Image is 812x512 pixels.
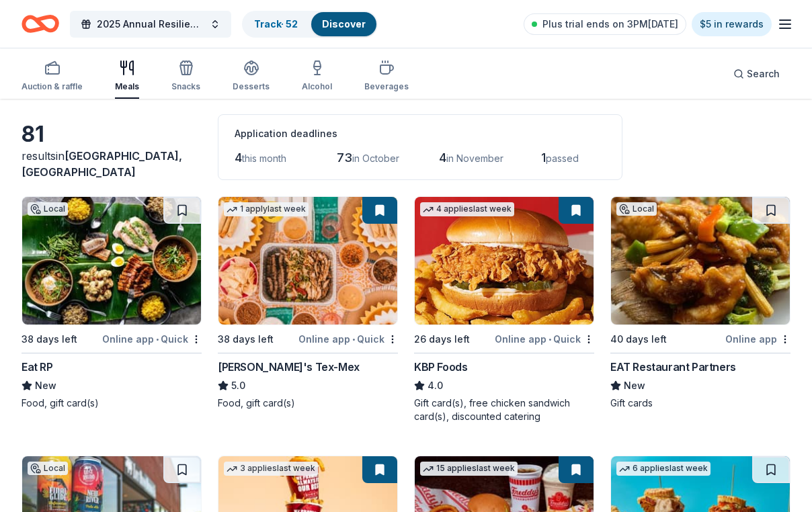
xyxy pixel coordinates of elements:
span: New [624,378,645,394]
span: 4 [439,151,446,165]
div: 1 apply last week [224,202,309,216]
a: Plus trial ends on 3PM[DATE] [524,13,686,35]
span: New [35,378,56,394]
a: Track· 52 [254,18,298,30]
span: in [22,149,182,179]
span: this month [242,153,286,164]
div: Local [28,462,68,475]
span: • [156,334,159,345]
button: Beverages [364,54,409,99]
div: Application deadlines [235,126,606,142]
button: Snacks [171,54,200,99]
div: 6 applies last week [616,462,710,476]
a: Image for Chuy's Tex-Mex1 applylast week38 days leftOnline app•Quick[PERSON_NAME]'s Tex-Mex5.0Foo... [218,196,398,410]
span: [GEOGRAPHIC_DATA], [GEOGRAPHIC_DATA] [22,149,182,179]
div: 26 days left [414,331,470,347]
div: Desserts [233,81,270,92]
div: Gift card(s), free chicken sandwich card(s), discounted catering [414,396,594,423]
div: 38 days left [22,331,77,347]
a: Image for KBP Foods4 applieslast week26 days leftOnline app•QuickKBP Foods4.0Gift card(s), free c... [414,196,594,423]
div: Online app [725,331,790,347]
div: Gift cards [610,396,790,410]
div: Snacks [171,81,200,92]
span: Search [747,66,780,82]
a: $5 in rewards [692,12,772,36]
div: KBP Foods [414,359,467,375]
div: results [22,148,202,180]
div: [PERSON_NAME]'s Tex-Mex [218,359,360,375]
div: Alcohol [302,81,332,92]
div: Food, gift card(s) [22,396,202,410]
a: Image for EAT Restaurant PartnersLocal40 days leftOnline appEAT Restaurant PartnersNewGift cards [610,196,790,410]
button: 2025 Annual Resilience Celebration [70,11,231,38]
div: Online app Quick [298,331,398,347]
div: Beverages [364,81,409,92]
img: Image for KBP Foods [415,197,594,325]
button: Alcohol [302,54,332,99]
a: Home [22,8,59,40]
span: • [352,334,355,345]
div: Local [616,202,657,216]
span: 1 [541,151,546,165]
div: 81 [22,121,202,148]
span: in October [352,153,399,164]
span: 2025 Annual Resilience Celebration [97,16,204,32]
span: 4.0 [428,378,443,394]
div: 15 applies last week [420,462,518,476]
span: 5.0 [231,378,245,394]
div: 4 applies last week [420,202,514,216]
button: Search [723,60,790,87]
img: Image for Chuy's Tex-Mex [218,197,397,325]
div: 40 days left [610,331,667,347]
span: Plus trial ends on 3PM[DATE] [542,16,678,32]
div: Auction & raffle [22,81,83,92]
span: in November [446,153,503,164]
a: Discover [322,18,366,30]
img: Image for Eat RP [22,197,201,325]
span: • [549,334,551,345]
div: Food, gift card(s) [218,396,398,410]
span: 4 [235,151,242,165]
button: Meals [115,54,139,99]
div: 3 applies last week [224,462,318,476]
div: Meals [115,81,139,92]
span: passed [546,153,579,164]
div: Local [28,202,68,216]
button: Auction & raffle [22,54,83,99]
div: Eat RP [22,359,53,375]
span: 73 [337,151,352,165]
img: Image for EAT Restaurant Partners [611,197,790,325]
div: Online app Quick [495,331,594,347]
div: Online app Quick [102,331,202,347]
button: Track· 52Discover [242,11,378,38]
button: Desserts [233,54,270,99]
a: Image for Eat RPLocal38 days leftOnline app•QuickEat RPNewFood, gift card(s) [22,196,202,410]
div: 38 days left [218,331,274,347]
div: EAT Restaurant Partners [610,359,736,375]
